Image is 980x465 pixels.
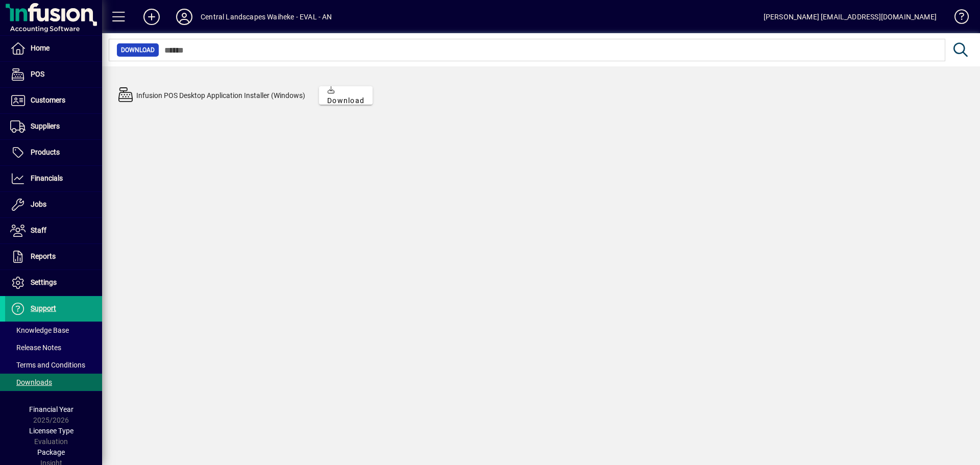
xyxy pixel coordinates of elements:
[5,140,102,165] a: Products
[31,70,44,78] span: POS
[947,2,967,35] a: Knowledge Base
[29,427,73,435] span: Licensee Type
[31,226,46,234] span: Staff
[31,304,56,312] span: Support
[10,326,69,334] span: Knowledge Base
[5,36,102,61] a: Home
[31,252,56,260] span: Reports
[10,361,85,369] span: Terms and Conditions
[5,356,102,374] a: Terms and Conditions
[764,9,937,25] div: [PERSON_NAME] [EMAIL_ADDRESS][DOMAIN_NAME]
[319,86,373,105] a: Download
[5,192,102,217] a: Jobs
[5,62,102,87] a: POS
[10,344,61,352] span: Release Notes
[121,45,155,55] span: Download
[31,44,50,52] span: Home
[168,8,201,26] button: Profile
[201,9,332,25] div: Central Landscapes Waiheke - EVAL - AN
[31,122,60,130] span: Suppliers
[5,322,102,339] a: Knowledge Base
[135,8,168,26] button: Add
[5,270,102,296] a: Settings
[31,148,60,156] span: Products
[327,85,364,106] span: Download
[31,96,65,104] span: Customers
[136,80,306,111] td: Infusion POS Desktop Application Installer (Windows)
[31,278,57,286] span: Settings
[31,200,46,208] span: Jobs
[5,114,102,139] a: Suppliers
[37,448,65,456] span: Package
[5,244,102,270] a: Reports
[5,218,102,243] a: Staff
[5,374,102,391] a: Downloads
[5,166,102,191] a: Financials
[5,339,102,356] a: Release Notes
[29,405,73,413] span: Financial Year
[5,88,102,113] a: Customers
[31,174,63,182] span: Financials
[10,378,52,386] span: Downloads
